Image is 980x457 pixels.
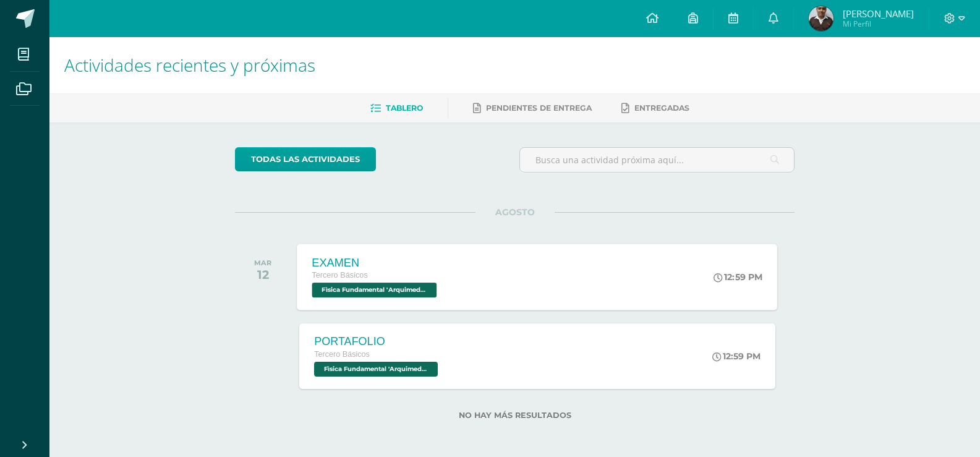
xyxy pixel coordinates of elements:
[314,335,441,348] div: PORTAFOLIO
[64,53,315,77] span: Actividades recientes y próximas
[475,207,555,218] span: AGOSTO
[312,256,440,269] div: EXAMEN
[712,351,761,362] div: 12:59 PM
[235,147,376,171] a: todas las Actividades
[473,98,592,118] a: Pendientes de entrega
[254,267,271,282] div: 12
[235,411,795,420] label: No hay más resultados
[314,362,438,377] span: Fìsica Fundamental 'Arquimedes'
[370,98,423,118] a: Tablero
[312,283,437,297] span: Fìsica Fundamental 'Arquimedes'
[486,103,592,113] span: Pendientes de entrega
[843,7,914,20] span: [PERSON_NAME]
[254,258,271,267] div: MAR
[714,271,763,283] div: 12:59 PM
[314,350,370,359] span: Tercero Básicos
[621,98,689,118] a: Entregadas
[386,103,423,113] span: Tablero
[843,19,914,29] span: Mi Perfil
[809,6,833,31] img: 1f3c94d8ae4c2f6e7adde7c6b2245b10.png
[520,148,794,172] input: Busca una actividad próxima aquí...
[312,271,368,280] span: Tercero Básicos
[634,103,689,113] span: Entregadas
